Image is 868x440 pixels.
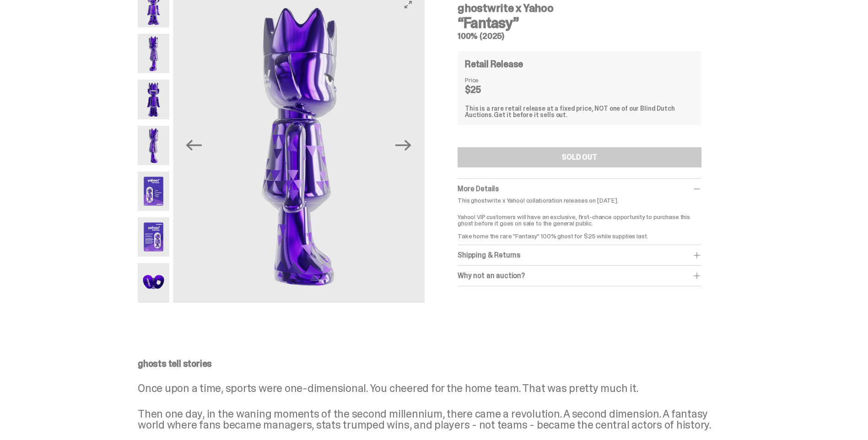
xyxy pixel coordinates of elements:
h4: Retail Release [465,59,523,69]
img: Yahoo-HG---6.png [138,217,169,257]
img: Yahoo-HG---2.png [138,34,169,73]
span: More Details [458,184,499,193]
h4: ghostwrite x Yahoo [458,3,701,14]
button: SOLD OUT [458,147,701,167]
p: ghosts tell stories [138,359,723,368]
img: Yahoo-HG---7.png [138,263,169,302]
h3: “Fantasy” [458,16,701,30]
img: Yahoo-HG---4.png [138,126,169,165]
p: This ghostwrite x Yahoo! collaboration releases on [DATE]. [458,197,701,204]
dt: Price [465,77,511,83]
button: Previous [184,135,204,156]
div: Shipping & Returns [458,251,701,260]
button: Next [394,135,414,156]
img: Yahoo-HG---3.png [138,80,169,119]
div: Why not an auction? [458,271,701,280]
dd: $25 [465,85,511,94]
img: Yahoo-HG---5.png [138,172,169,211]
div: This is a rare retail release at a fixed price, NOT one of our Blind Dutch Auctions. [465,105,694,118]
p: Yahoo! VIP customers will have an exclusive, first-chance opportunity to purchase this ghost befo... [458,207,701,239]
span: Get it before it sells out. [494,111,568,119]
p: Once upon a time, sports were one-dimensional. You cheered for the home team. That was pretty muc... [138,383,723,394]
div: SOLD OUT [562,154,597,161]
p: Then one day, in the waning moments of the second millennium, there came a revolution. A second d... [138,408,723,430]
h5: 100% (2025) [458,32,701,40]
